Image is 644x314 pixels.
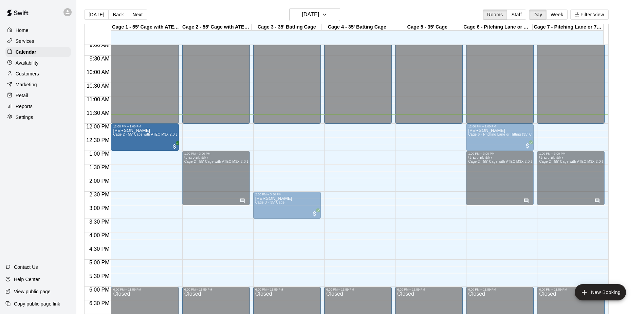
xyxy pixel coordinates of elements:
[16,81,37,88] p: Marketing
[5,90,71,101] a: Retail
[468,125,532,128] div: 12:00 PM – 1:00 PM
[533,24,603,31] div: Cage 7 - Pitching Lane or 70' Cage for live at-bats
[14,300,60,307] p: Copy public page link
[5,47,71,57] a: Calendar
[507,10,526,20] button: Staff
[5,112,71,122] a: Settings
[88,56,111,62] span: 9:30 AM
[253,192,321,219] div: 2:30 PM – 3:30 PM: Mark Adams
[14,264,38,271] p: Contact Us
[16,49,36,55] p: Calendar
[16,27,29,34] p: Home
[468,288,532,291] div: 6:00 PM – 11:59 PM
[255,200,285,204] span: Cage 3 - 35' Cage
[14,288,51,295] p: View public page
[88,219,111,225] span: 3:30 PM
[88,192,111,197] span: 2:30 PM
[16,38,34,45] p: Services
[5,58,71,68] a: Availability
[88,260,111,265] span: 5:00 PM
[466,124,534,151] div: 12:00 PM – 1:00 PM: Dylan Langston
[88,178,111,184] span: 2:00 PM
[84,10,109,20] button: [DATE]
[468,133,539,136] span: Cage 6 - Pitching Lane or Hitting (35' Cage)
[302,10,319,19] h6: [DATE]
[181,24,252,31] div: Cage 2 - 55' Cage with ATEC M3X 2.0 Baseball Pitching Machine
[85,83,111,89] span: 10:30 AM
[5,69,71,79] a: Customers
[88,151,111,157] span: 1:00 PM
[113,125,143,128] div: 12:00 PM – 1:00 PM
[255,288,319,291] div: 6:00 PM – 11:59 PM
[16,92,28,99] p: Retail
[16,59,39,66] p: Availability
[184,288,248,291] div: 6:00 PM – 11:59 PM
[523,198,529,204] svg: Has notes
[88,300,111,306] span: 6:30 PM
[326,288,390,291] div: 6:00 PM – 11:59 PM
[88,287,111,293] span: 6:00 PM
[5,101,71,111] a: Reports
[575,284,626,300] button: add
[289,8,340,21] button: [DATE]
[322,24,392,31] div: Cage 4 - 35' Batting Cage
[570,10,608,20] button: Filter View
[184,160,394,163] span: Cage 2 - 55' Cage with ATEC M3X 2.0 Baseball Pitching Machine and ATEC M1J Softball Pitching Mach...
[14,276,40,283] p: Help Center
[5,36,71,46] a: Services
[85,124,111,129] span: 12:00 PM
[5,25,71,35] a: Home
[462,24,533,31] div: Cage 6 - Pitching Lane or Hitting (35' Cage)
[113,133,323,136] span: Cage 2 - 55' Cage with ATEC M3X 2.0 Baseball Pitching Machine and ATEC M1J Softball Pitching Mach...
[539,288,603,291] div: 6:00 PM – 11:59 PM
[85,69,111,75] span: 10:00 AM
[529,10,547,20] button: Day
[392,24,462,31] div: Cage 5 - 35' Cage
[88,273,111,279] span: 5:30 PM
[16,70,39,77] p: Customers
[468,152,532,155] div: 1:00 PM – 3:00 PM
[85,97,111,102] span: 11:00 AM
[128,10,147,20] button: Next
[88,42,111,48] span: 9:00 AM
[483,10,507,20] button: Rooms
[466,151,534,205] div: 1:00 PM – 3:00 PM: Unavailable
[546,10,568,20] button: Week
[16,114,33,121] p: Settings
[16,103,33,110] p: Reports
[311,210,318,217] span: All customers have paid
[88,246,111,252] span: 4:30 PM
[594,198,600,204] svg: Has notes
[5,80,71,90] a: Marketing
[255,193,319,196] div: 2:30 PM – 3:30 PM
[539,152,603,155] div: 1:00 PM – 3:00 PM
[184,152,248,155] div: 1:00 PM – 3:00 PM
[182,151,250,205] div: 1:00 PM – 3:00 PM: Unavailable
[537,151,605,205] div: 1:00 PM – 3:00 PM: Unavailable
[108,10,128,20] button: Back
[397,288,461,291] div: 6:00 PM – 11:59 PM
[85,137,111,143] span: 12:30 PM
[171,143,178,150] span: All customers have paid
[88,205,111,211] span: 3:00 PM
[240,198,245,204] svg: Has notes
[85,110,111,116] span: 11:30 AM
[111,124,179,151] div: 12:00 PM – 1:00 PM: Josh Shirley
[252,24,322,31] div: Cage 3 - 35' Batting Cage
[111,24,181,31] div: Cage 1 - 55' Cage with ATEC M3X 2.0 Baseball Pitching Machine
[88,232,111,238] span: 4:00 PM
[113,288,177,291] div: 6:00 PM – 11:59 PM
[524,142,531,149] span: All customers have paid
[88,164,111,170] span: 1:30 PM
